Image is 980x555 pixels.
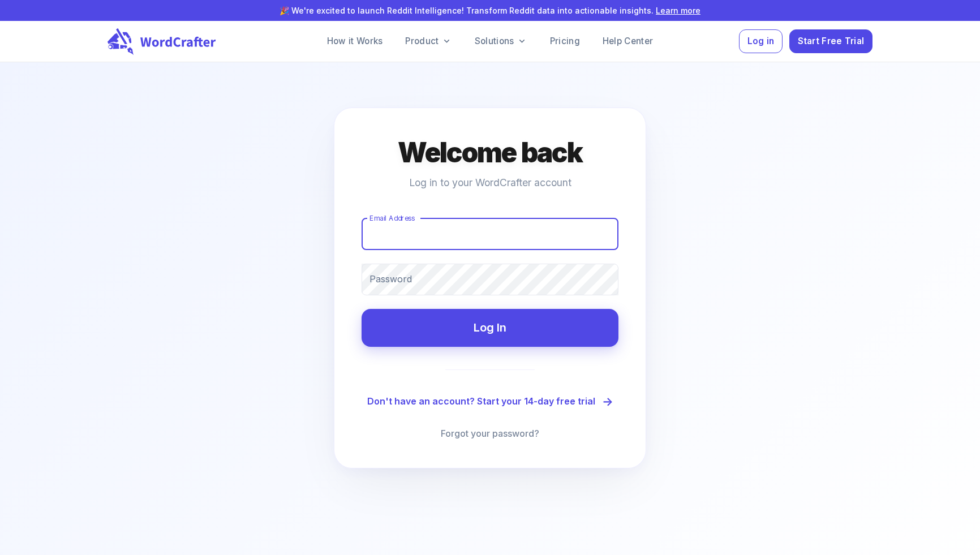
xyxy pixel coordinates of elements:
[798,34,865,49] span: Start Free Trial
[789,29,872,54] button: Start Free Trial
[409,175,571,191] p: Log in to your WordCrafter account
[739,29,783,54] button: Log in
[369,213,415,223] label: Email Address
[362,309,618,347] button: Log In
[18,5,962,16] p: 🎉 We're excited to launch Reddit Intelligence! Transform Reddit data into actionable insights.
[541,30,589,53] a: Pricing
[367,393,613,411] a: Don't have an account? Start your 14-day free trial
[656,6,700,15] a: Learn more
[441,427,539,441] a: Forgot your password?
[318,30,392,53] a: How it Works
[594,30,662,53] a: Help Center
[398,135,582,170] h4: Welcome back
[747,34,775,49] span: Log in
[396,30,461,53] a: Product
[466,30,536,53] a: Solutions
